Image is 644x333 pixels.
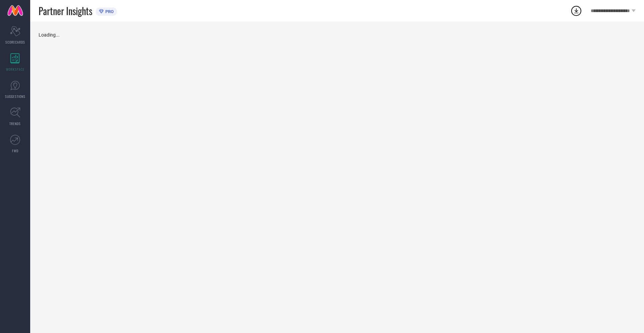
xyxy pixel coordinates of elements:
span: Partner Insights [39,4,92,18]
span: TRENDS [9,121,21,126]
span: PRO [104,9,114,14]
span: SCORECARDS [5,40,25,45]
span: Loading... [39,32,60,38]
span: FWD [12,148,18,153]
span: WORKSPACE [6,67,24,72]
div: Open download list [570,5,582,17]
span: SUGGESTIONS [5,94,25,99]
